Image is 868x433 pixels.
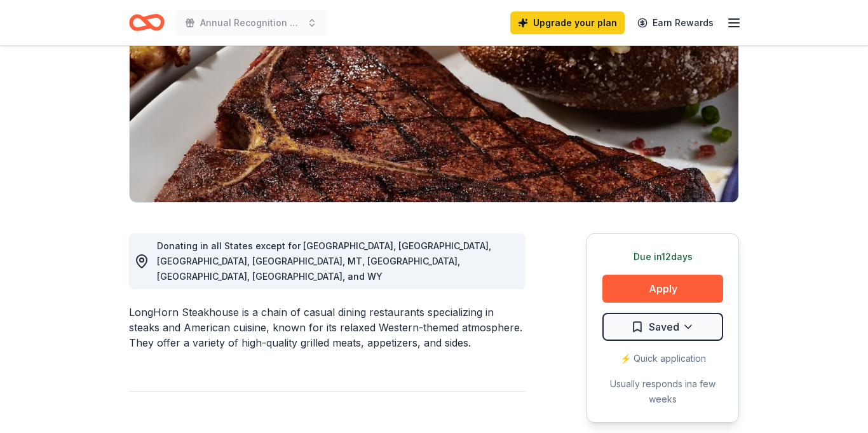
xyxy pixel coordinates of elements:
div: Usually responds in a few weeks [602,376,723,407]
div: Due in 12 days [602,249,723,265]
button: Saved [602,313,723,341]
span: Annual Recognition Event & Fundraiser [200,15,302,31]
button: Apply [602,275,723,303]
div: ⚡️ Quick application [602,351,723,366]
a: Home [129,8,165,38]
span: Donating in all States except for [GEOGRAPHIC_DATA], [GEOGRAPHIC_DATA], [GEOGRAPHIC_DATA], [GEOGR... [157,240,491,282]
button: Annual Recognition Event & Fundraiser [175,10,327,36]
a: Upgrade your plan [510,11,625,34]
div: LongHorn Steakhouse is a chain of casual dining restaurants specializing in steaks and American c... [129,305,526,350]
a: Earn Rewards [630,11,721,34]
span: Saved [649,319,679,335]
